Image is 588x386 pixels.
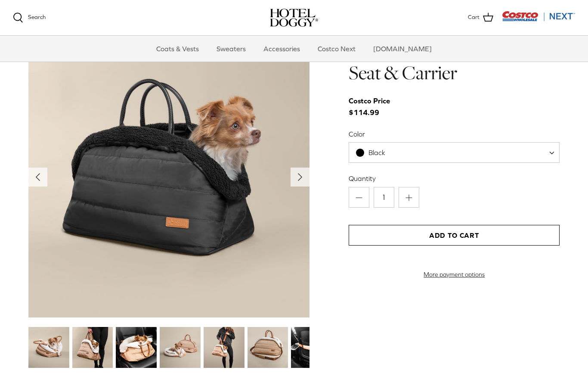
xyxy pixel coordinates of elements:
[349,142,560,163] span: Black
[349,36,560,85] h1: Hotel Doggy Deluxe Car Seat & Carrier
[256,36,308,62] a: Accessories
[291,168,309,187] button: Next
[349,174,560,183] label: Quantity
[502,16,575,23] a: Visit Costco Next
[270,9,318,27] a: hoteldoggy.com hoteldoggycom
[468,13,480,22] span: Cart
[368,149,385,156] span: Black
[374,187,394,208] input: Quantity
[28,14,46,20] span: Search
[349,148,402,157] span: Black
[13,12,46,23] a: Search
[149,36,207,62] a: Coats & Vests
[349,271,560,278] a: More payment options
[502,11,575,22] img: Costco Next
[209,36,254,62] a: Sweaters
[310,36,363,62] a: Costco Next
[349,129,560,139] label: Color
[365,36,439,62] a: [DOMAIN_NAME]
[270,9,318,27] img: hoteldoggycom
[349,95,399,118] span: $114.99
[349,95,390,107] div: Costco Price
[116,327,157,368] img: small dog in a tan dog carrier on a black seat in the car
[468,12,493,23] a: Cart
[28,168,47,187] button: Previous
[349,225,560,246] button: Add to Cart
